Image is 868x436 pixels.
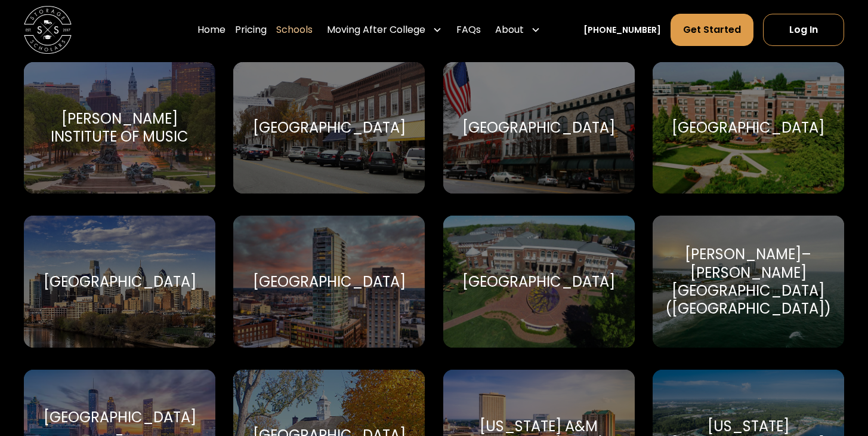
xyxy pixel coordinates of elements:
a: FAQs [456,13,481,47]
a: Pricing [235,13,267,47]
a: Go to selected school [24,62,215,194]
a: Log In [763,14,844,46]
div: [GEOGRAPHIC_DATA] [462,119,615,137]
div: [GEOGRAPHIC_DATA] [672,119,824,137]
a: [PHONE_NUMBER] [583,24,661,36]
div: [PERSON_NAME] Institute of Music [38,110,201,146]
div: [PERSON_NAME]–[PERSON_NAME][GEOGRAPHIC_DATA] ([GEOGRAPHIC_DATA]) [665,245,831,317]
a: Go to selected school [233,62,425,194]
div: [GEOGRAPHIC_DATA] [462,273,615,291]
a: home [24,6,72,54]
div: About [495,23,524,37]
img: Storage Scholars main logo [24,6,72,54]
div: [GEOGRAPHIC_DATA] [44,273,196,291]
a: Go to selected school [443,216,635,347]
div: [GEOGRAPHIC_DATA] [253,273,406,291]
div: [GEOGRAPHIC_DATA] [253,119,406,137]
a: Go to selected school [653,62,844,194]
a: Home [197,13,226,47]
a: Go to selected school [24,216,215,347]
a: Schools [276,13,313,47]
div: About [490,13,545,47]
a: Go to selected school [653,216,844,347]
a: Go to selected school [233,216,425,347]
div: Moving After College [327,23,425,37]
div: Moving After College [322,13,447,47]
a: Go to selected school [443,62,635,194]
a: Get Started [671,14,753,46]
